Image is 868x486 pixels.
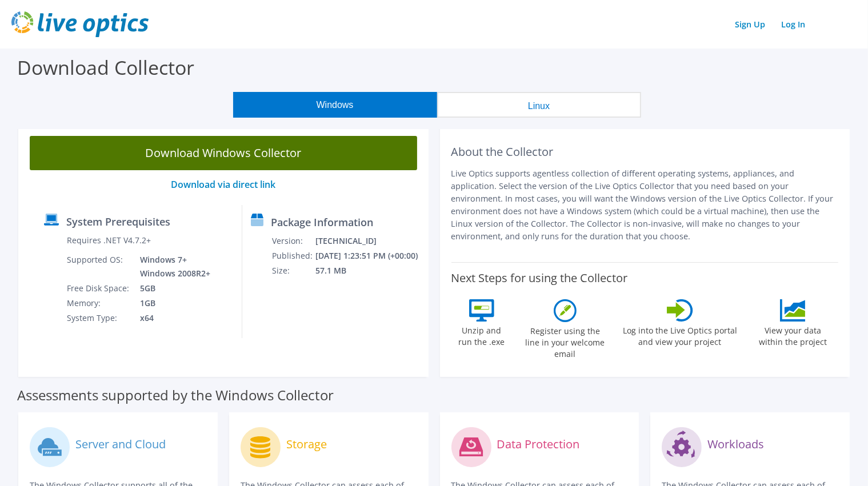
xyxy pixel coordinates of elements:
[315,263,423,278] td: 57.1 MB
[66,311,131,326] td: System Type:
[752,322,834,348] label: View your data within the project
[451,145,839,159] h2: About the Collector
[66,296,131,311] td: Memory:
[451,271,628,285] label: Next Steps for using the Collector
[707,439,764,450] label: Workloads
[622,322,738,348] label: Log into the Live Optics portal and view your project
[271,263,315,278] td: Size:
[315,248,423,263] td: [DATE] 1:23:51 PM (+00:00)
[75,439,166,450] label: Server and Cloud
[271,234,315,248] td: Version:
[66,216,170,227] label: System Prerequisites
[522,322,608,360] label: Register using the line in your welcome email
[729,16,771,33] a: Sign Up
[271,216,373,228] label: Package Information
[315,234,423,248] td: [TECHNICAL_ID]
[233,92,437,118] button: Windows
[17,389,334,401] label: Assessments supported by the Windows Collector
[775,16,811,33] a: Log In
[131,311,213,326] td: x64
[437,92,641,118] button: Linux
[17,54,194,81] label: Download Collector
[286,439,327,450] label: Storage
[131,252,213,281] td: Windows 7+ Windows 2008R2+
[455,322,508,348] label: Unzip and run the .exe
[451,167,839,243] p: Live Optics supports agentless collection of different operating systems, appliances, and applica...
[271,248,315,263] td: Published:
[67,235,151,246] label: Requires .NET V4.7.2+
[11,11,149,37] img: live_optics_svg.svg
[131,296,213,311] td: 1GB
[131,281,213,296] td: 5GB
[497,439,580,450] label: Data Protection
[171,178,275,191] a: Download via direct link
[66,281,131,296] td: Free Disk Space:
[30,136,417,170] a: Download Windows Collector
[66,252,131,281] td: Supported OS:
